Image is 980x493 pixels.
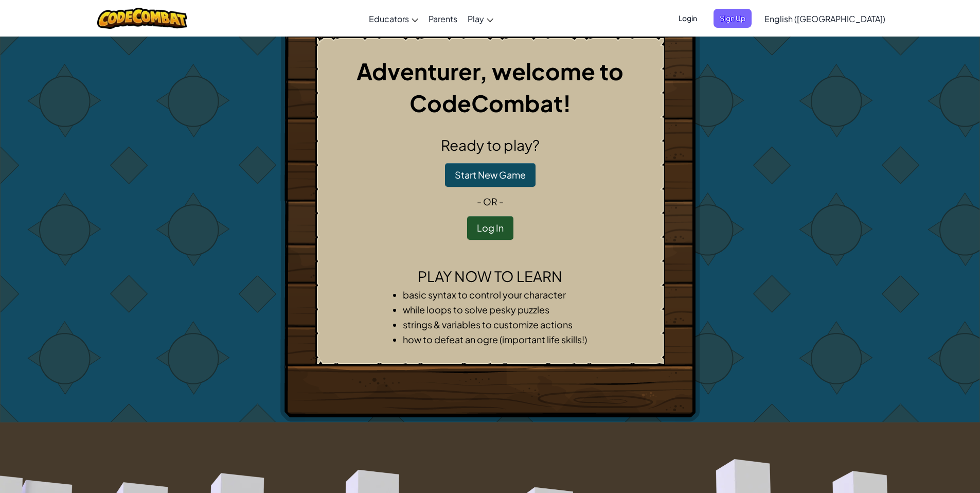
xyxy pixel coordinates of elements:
button: Log In [467,216,513,240]
span: - [477,196,483,207]
span: English ([GEOGRAPHIC_DATA]) [764,13,885,24]
span: Educators [369,13,409,24]
li: basic syntax to control your character [403,287,598,302]
a: English ([GEOGRAPHIC_DATA]) [759,5,890,32]
img: CodeCombat logo [97,8,187,29]
span: or [483,196,497,207]
button: Start New Game [445,163,536,187]
a: Educators [364,5,423,32]
h1: Adventurer, welcome to CodeCombat! [324,55,656,119]
span: Play [468,13,484,24]
button: Sign Up [714,9,752,28]
li: while loops to solve pesky puzzles [403,302,598,317]
a: Play [462,5,498,32]
h2: Ready to play? [324,134,656,156]
span: - [497,196,504,207]
a: Parents [423,5,462,32]
li: how to defeat an ogre (important life skills!) [403,332,598,347]
button: Login [672,9,703,28]
li: strings & variables to customize actions [403,317,598,332]
h2: Play now to learn [324,266,656,287]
